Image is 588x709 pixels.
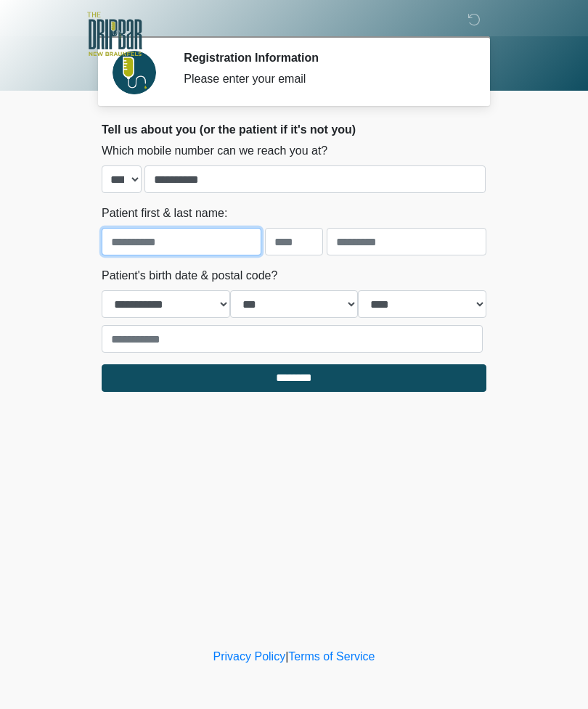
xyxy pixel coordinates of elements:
img: Agent Avatar [113,51,156,94]
a: Privacy Policy [213,650,286,663]
label: Patient's birth date & postal code? [102,267,277,284]
img: The DRIPBaR - New Braunfels Logo [87,11,142,58]
label: Which mobile number can we reach you at? [102,142,327,160]
label: Patient first & last name: [102,205,227,222]
div: Please enter your email [184,70,465,88]
h2: Tell us about you (or the patient if it's not you) [102,123,486,136]
a: | [285,650,288,663]
a: Terms of Service [288,650,375,663]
